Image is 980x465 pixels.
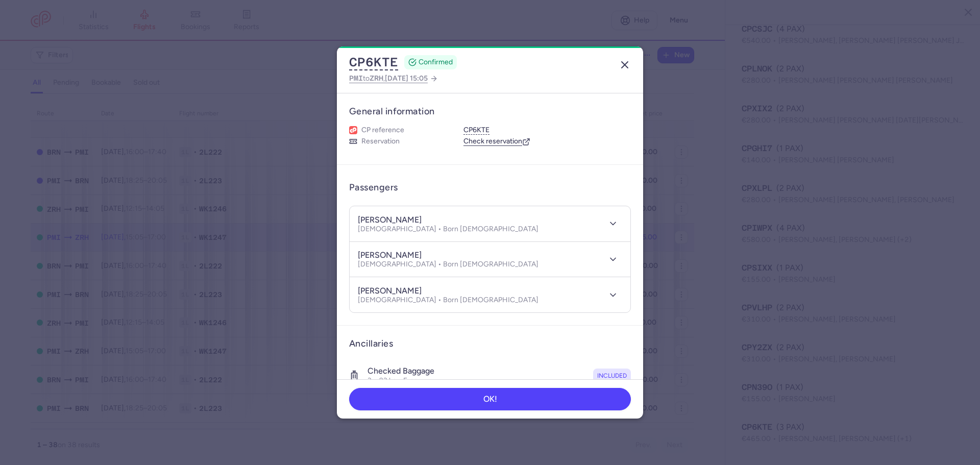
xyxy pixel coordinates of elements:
span: Reservation [361,137,400,146]
p: 3 × 23 kg • Free [367,376,434,385]
button: CP6KTE [349,55,398,70]
span: CP reference [361,126,404,135]
span: CONFIRMED [419,57,453,67]
span: included [597,371,627,381]
span: OK! [483,395,497,404]
p: [DEMOGRAPHIC_DATA] • Born [DEMOGRAPHIC_DATA] [358,296,538,304]
h4: [PERSON_NAME] [358,250,422,260]
button: CP6KTE [463,126,489,135]
span: ZRH [370,74,383,82]
span: to , [349,72,428,85]
span: [DATE] 15:05 [385,74,428,83]
h4: [PERSON_NAME] [358,215,422,225]
figure: 1L airline logo [349,126,357,134]
a: Check reservation [463,137,530,146]
a: PMItoZRH,[DATE] 15:05 [349,72,438,85]
h3: General information [349,106,631,117]
span: PMI [349,74,363,82]
button: OK! [349,388,631,410]
p: [DEMOGRAPHIC_DATA] • Born [DEMOGRAPHIC_DATA] [358,260,538,268]
h3: Passengers [349,182,398,193]
h4: [PERSON_NAME] [358,286,422,296]
h4: Checked baggage [367,366,434,376]
h3: Ancillaries [349,338,631,350]
p: [DEMOGRAPHIC_DATA] • Born [DEMOGRAPHIC_DATA] [358,225,538,233]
